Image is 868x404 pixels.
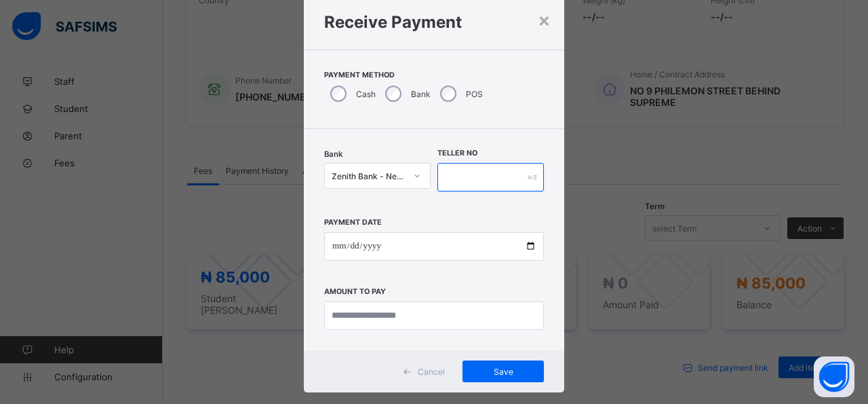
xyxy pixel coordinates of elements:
span: Save [473,367,534,377]
div: Zenith Bank - Nehemiah International Schools [332,171,406,181]
span: Payment Method [324,71,544,79]
button: Open asap [814,356,854,397]
div: × [538,8,551,31]
label: Payment Date [324,218,382,227]
label: POS [466,89,483,99]
span: Cancel [418,367,445,377]
label: Teller No [437,149,477,158]
label: Cash [356,89,376,99]
label: Bank [411,89,431,99]
span: Bank [324,149,342,159]
h1: Receive Payment [324,12,544,32]
label: Amount to pay [324,287,386,296]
